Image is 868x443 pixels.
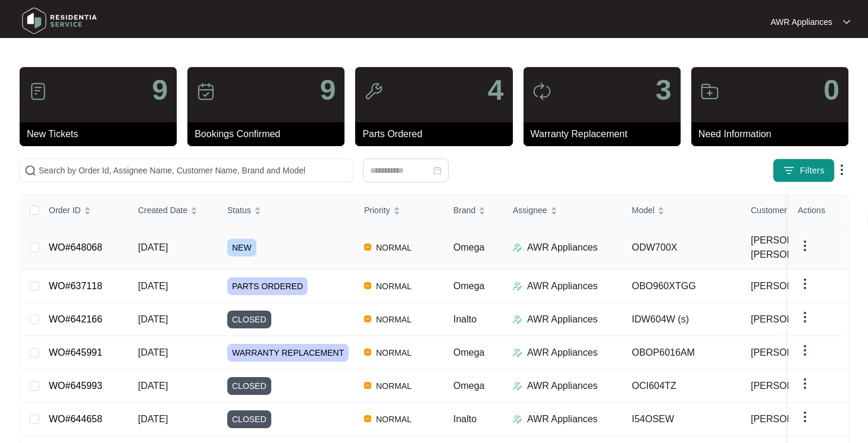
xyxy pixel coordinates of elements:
span: [DATE] [138,414,168,424]
img: dropdown arrow [798,310,812,324]
img: dropdown arrow [798,343,812,357]
span: NORMAL [371,312,416,327]
p: AWR Appliances [527,412,598,426]
img: Assigner Icon [513,348,522,357]
img: Vercel Logo [364,243,371,251]
span: CLOSED [227,311,271,328]
img: dropdown arrow [798,410,812,424]
span: Status [227,204,251,217]
p: New Tickets [27,127,177,141]
span: NORMAL [371,412,416,426]
td: OBOP6016AM [622,336,741,369]
span: Omega [453,242,484,252]
span: Omega [453,347,484,357]
span: [PERSON_NAME]... [751,346,837,360]
span: [PERSON_NAME] [751,279,829,293]
img: icon [700,82,719,101]
span: NORMAL [371,379,416,393]
th: Status [218,195,355,226]
img: icon [29,82,48,101]
button: filter iconFilters [773,159,835,182]
a: WO#642166 [49,314,102,324]
span: [DATE] [138,281,168,291]
span: [DATE] [138,347,168,357]
img: Assigner Icon [513,414,522,424]
a: WO#645993 [49,381,102,391]
img: icon [196,82,215,101]
p: 9 [320,76,336,105]
span: NEW [227,239,256,257]
a: WO#637118 [49,281,102,291]
span: [PERSON_NAME]... [751,379,837,393]
td: OCI604TZ [622,369,741,403]
p: AWR Appliances [527,279,598,293]
span: WARRANTY REPLACEMENT [227,344,349,362]
span: CLOSED [227,410,271,428]
th: Brand [444,195,503,226]
p: 3 [656,76,672,105]
span: Model [632,204,654,217]
img: filter icon [783,164,795,176]
span: Omega [453,281,484,291]
span: NORMAL [371,241,416,255]
span: [DATE] [138,242,168,252]
p: AWR Appliances [527,312,598,327]
img: Assigner Icon [513,315,522,324]
p: AWR Appliances [527,346,598,360]
p: AWR Appliances [770,16,832,28]
img: Assigner Icon [513,281,522,291]
td: ODW700X [622,226,741,270]
span: [PERSON_NAME] [751,412,829,426]
span: Inalto [453,414,477,424]
th: Order ID [39,195,129,226]
img: Vercel Logo [364,282,371,289]
p: AWR Appliances [527,379,598,393]
p: 0 [823,76,839,105]
span: Customer Name [751,204,811,217]
span: [PERSON_NAME] [751,312,829,327]
th: Customer Name [741,195,860,226]
td: IDW604W (s) [622,303,741,336]
span: NORMAL [371,346,416,360]
img: Assigner Icon [513,243,522,252]
img: Assigner Icon [513,381,522,391]
span: Priority [364,204,390,217]
img: residentia service logo [18,3,101,39]
img: dropdown arrow [798,376,812,391]
span: NORMAL [371,279,416,293]
span: PARTS ORDERED [227,277,308,295]
span: Inalto [453,314,477,324]
a: WO#645991 [49,347,102,357]
img: icon [532,82,551,101]
span: [PERSON_NAME] & [PERSON_NAME] [751,233,845,262]
span: [DATE] [138,381,168,391]
th: Created Date [129,195,218,226]
img: dropdown arrow [843,19,850,25]
p: Bookings Confirmed [195,127,344,141]
p: Need Information [698,127,848,141]
img: Vercel Logo [364,382,371,389]
th: Model [622,195,741,226]
span: Brand [453,204,475,217]
span: Order ID [49,204,81,217]
th: Actions [788,195,848,226]
td: OBO960XTGG [622,270,741,303]
a: WO#644658 [49,414,102,424]
p: AWR Appliances [527,241,598,255]
img: search-icon [24,164,36,176]
span: Filters [800,164,825,177]
span: CLOSED [227,377,271,395]
span: Created Date [138,204,187,217]
p: Warranty Replacement [531,127,681,141]
input: Search by Order Id, Assignee Name, Customer Name, Brand and Model [39,164,348,177]
img: icon [364,82,383,101]
img: dropdown arrow [798,239,812,253]
img: Vercel Logo [364,349,371,356]
img: dropdown arrow [835,163,849,177]
th: Priority [355,195,444,226]
th: Assignee [503,195,622,226]
span: Omega [453,381,484,391]
img: Vercel Logo [364,415,371,422]
p: 9 [152,76,168,105]
td: I54OSEW [622,403,741,436]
